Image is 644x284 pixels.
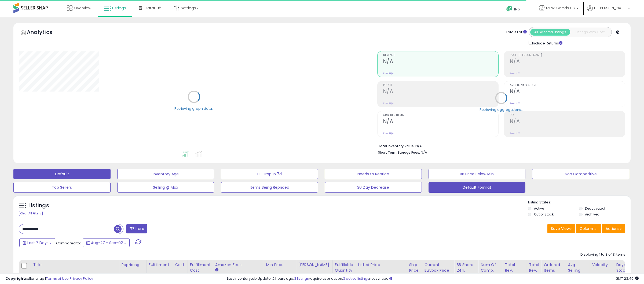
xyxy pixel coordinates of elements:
button: All Selected Listings [530,29,570,36]
h5: Analytics [27,28,63,37]
button: Items Being Repriced [221,182,318,193]
button: Top Sellers [13,182,111,193]
span: MFW Goods US [546,5,575,11]
div: seller snap | | [5,276,93,281]
label: Archived [585,212,599,217]
p: Listing States: [528,200,631,205]
span: Listings [112,5,126,11]
div: Include Returns [525,40,569,46]
button: Listings With Cost [570,29,610,36]
div: [PERSON_NAME] [298,262,330,268]
button: Default Format [429,182,526,193]
div: Ship Price [409,262,420,273]
button: Actions [602,224,625,233]
i: Get Help [506,5,513,12]
div: Days In Stock [616,262,636,273]
a: 3 listings [294,276,309,281]
div: Min Price [266,262,294,268]
span: Hi [PERSON_NAME] [594,5,626,11]
button: BB Price Below Min [429,169,526,179]
span: Help [513,7,520,12]
div: Current Buybox Price [424,262,452,273]
span: Overview [74,5,91,11]
button: BB Drop in 7d [221,169,318,179]
button: Selling @ Max [117,182,214,193]
label: Active [534,206,544,211]
div: Clear All Filters [19,211,43,216]
button: Columns [576,224,601,233]
div: Title [33,262,117,268]
button: Filters [126,224,147,233]
button: Default [13,169,111,179]
div: Fulfillable Quantity [335,262,353,273]
label: Deactivated [585,206,605,211]
span: DataHub [145,5,162,11]
div: Retrieving aggregations.. [480,107,523,112]
div: Fulfillment [149,262,170,268]
span: Aug-27 - Sep-02 [91,240,123,245]
span: Last 7 Days [27,240,49,245]
div: Repricing [121,262,144,268]
div: BB Share 24h. [456,262,476,273]
span: Columns [580,226,597,231]
div: Avg Selling Price [568,262,587,279]
div: Displaying 1 to 3 of 3 items [580,252,625,257]
button: Last 7 Days [19,238,55,247]
a: Help [502,1,530,17]
div: Ordered Items [544,262,563,273]
div: Retrieving graph data.. [174,106,214,111]
div: Listed Price [358,262,404,268]
div: Last InventoryLab Update: 2 hours ago, require user action, not synced. [227,276,639,281]
button: Needs to Reprice [325,169,422,179]
div: Total Rev. Diff. [529,262,539,279]
h5: Listings [28,202,49,209]
div: Num of Comp. [481,262,500,273]
div: Velocity [592,262,612,268]
label: Out of Stock [534,212,554,217]
a: 3 active listings [343,276,369,281]
div: Total Rev. [505,262,524,273]
button: Aug-27 - Sep-02 [83,238,130,247]
div: Fulfillment Cost [190,262,211,273]
span: Compared to: [56,241,81,246]
button: Non Competitive [532,169,629,179]
button: Save View [547,224,575,233]
small: Amazon Fees. [215,268,218,272]
div: Amazon Fees [215,262,262,268]
a: Hi [PERSON_NAME] [587,5,630,17]
span: 2025-09-10 23:40 GMT [616,276,639,281]
div: Totals For [506,30,527,35]
button: Inventory Age [117,169,214,179]
a: Privacy Policy [69,276,93,281]
strong: Copyright [5,276,25,281]
button: 30 Day Decrease [325,182,422,193]
a: Terms of Use [46,276,69,281]
div: Cost [175,262,185,268]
